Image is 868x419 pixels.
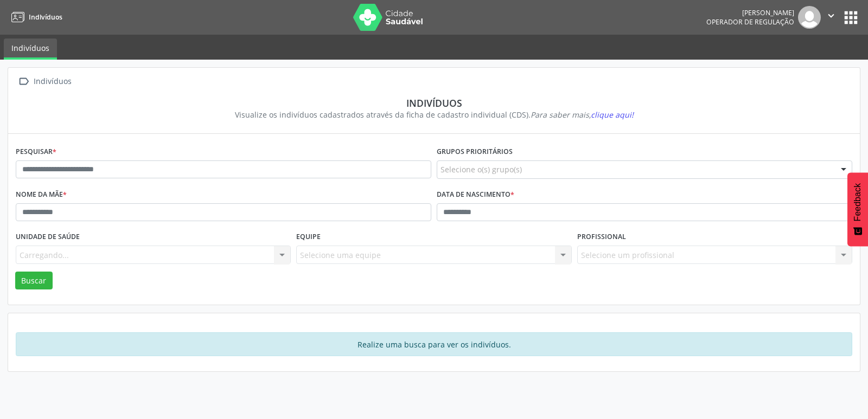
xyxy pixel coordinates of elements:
div: Indivíduos [23,97,845,109]
i: Para saber mais, [531,109,634,120]
button: Buscar [15,272,53,290]
label: Data de nascimento [437,186,514,203]
div: Visualize os indivíduos cadastrados através da ficha de cadastro individual (CDS). [23,109,845,120]
a: Indivíduos [8,8,62,26]
div: [PERSON_NAME] [706,8,794,17]
span: Indivíduos [29,12,62,22]
label: Unidade de saúde [16,229,80,246]
i:  [16,74,31,89]
span: Operador de regulação [706,17,794,27]
label: Equipe [296,229,321,246]
span: clique aqui! [591,109,634,120]
a: Indivíduos [4,38,57,60]
i:  [825,10,837,22]
label: Grupos prioritários [437,144,513,160]
button: Feedback - Mostrar pesquisa [847,172,868,246]
label: Profissional [577,229,626,246]
a:  Indivíduos [16,74,73,89]
span: Feedback [853,183,863,221]
img: img [798,6,821,29]
button:  [821,6,841,29]
div: Indivíduos [31,74,73,89]
div: Realize uma busca para ver os indivíduos. [16,332,852,356]
label: Nome da mãe [16,186,67,203]
span: Selecione o(s) grupo(s) [441,164,522,175]
button: apps [841,8,860,27]
label: Pesquisar [16,144,56,160]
